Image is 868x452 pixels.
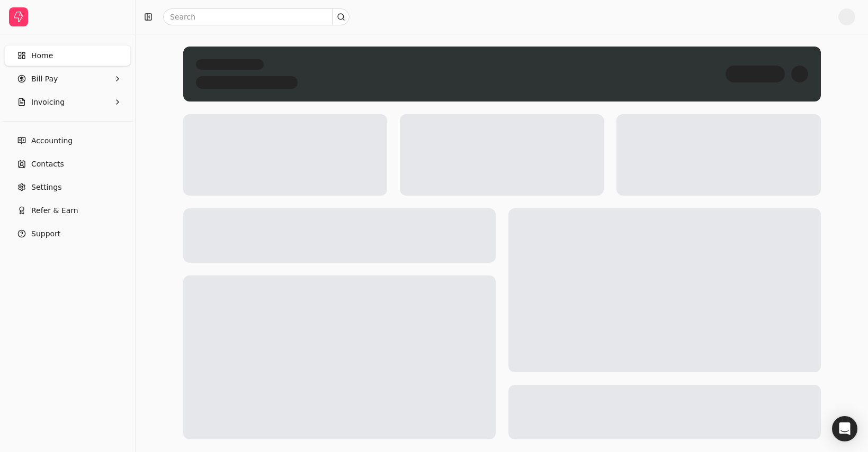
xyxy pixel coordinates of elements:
[4,45,131,66] a: Home
[4,177,131,198] a: Settings
[4,153,131,174] a: Contacts
[31,228,60,239] span: Support
[31,135,73,146] span: Accounting
[31,97,65,108] span: Invoicing
[4,130,131,151] a: Accounting
[31,205,78,216] span: Refer & Earn
[31,182,61,193] span: Settings
[163,8,350,25] input: Search
[832,416,857,441] div: Open Intercom Messenger
[4,91,131,113] button: Invoicing
[31,73,58,85] span: Bill Pay
[4,200,131,221] button: Refer & Earn
[4,68,131,89] button: Bill Pay
[31,159,64,170] span: Contacts
[4,223,131,244] button: Support
[31,50,53,61] span: Home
